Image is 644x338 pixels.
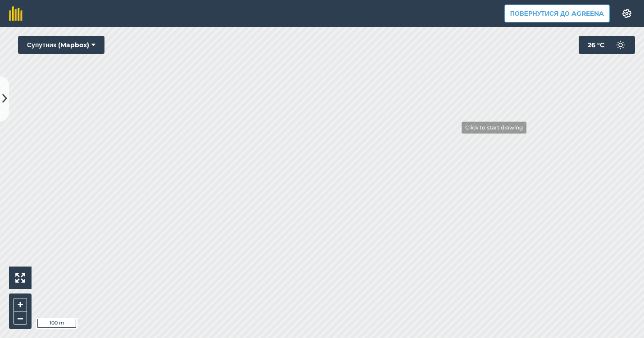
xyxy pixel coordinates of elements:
span: 26 ° C [588,36,604,54]
img: Four arrows, one pointing top left, one top right, one bottom right and the last bottom left [15,273,25,283]
button: 26 °C [579,36,635,54]
img: fieldmargin Логотип [9,6,23,21]
button: + [14,298,27,311]
button: Повернутися до Agreena [504,4,610,22]
img: A cog icon [621,9,632,18]
div: Click to start drawing [462,121,526,133]
button: – [14,311,27,325]
img: svg+xml;base64,PD94bWwgdmVyc2lvbj0iMS4wIiBlbmNvZGluZz0idXRmLTgiPz4KPCEtLSBHZW5lcmF0b3I6IEFkb2JlIE... [612,36,630,54]
button: Супутник (Mapbox) [18,36,104,54]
